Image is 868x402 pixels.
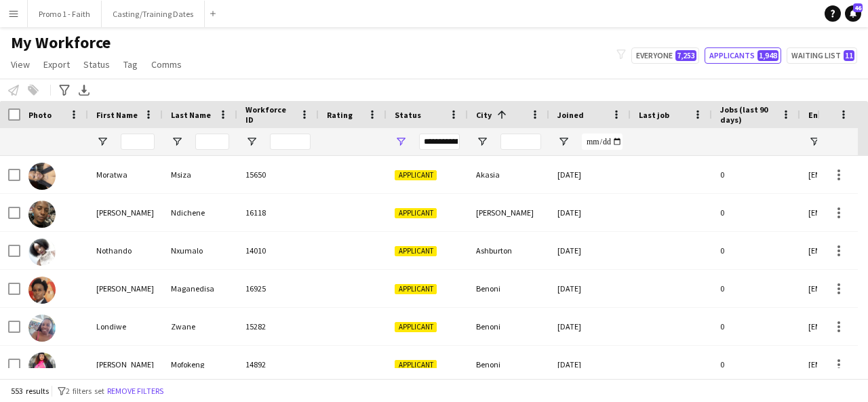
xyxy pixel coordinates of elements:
[395,246,437,256] span: Applicant
[468,346,549,383] div: Benoni
[844,50,854,61] span: 11
[395,170,437,180] span: Applicant
[395,360,437,370] span: Applicant
[118,56,143,73] a: Tag
[787,47,857,64] button: Waiting list11
[270,134,311,150] input: Workforce ID Filter Input
[163,232,237,269] div: Nxumalo
[549,194,631,231] div: [DATE]
[549,232,631,269] div: [DATE]
[163,308,237,345] div: Zwane
[83,58,110,71] span: Status
[327,110,353,120] span: Rating
[78,56,115,73] a: Status
[43,58,70,71] span: Export
[468,194,549,231] div: [PERSON_NAME]
[245,104,294,125] span: Workforce ID
[237,270,319,307] div: 16925
[395,284,437,294] span: Applicant
[675,50,696,61] span: 7,253
[468,156,549,193] div: Akasia
[28,277,56,304] img: Julia Maganedisa
[549,346,631,383] div: [DATE]
[11,33,111,53] span: My Workforce
[237,346,319,383] div: 14892
[712,156,800,193] div: 0
[146,56,187,73] a: Comms
[11,58,30,71] span: View
[96,110,138,120] span: First Name
[28,239,56,266] img: Nothando Nxumalo
[88,346,163,383] div: [PERSON_NAME]
[163,270,237,307] div: Maganedisa
[195,134,229,150] input: Last Name Filter Input
[468,270,549,307] div: Benoni
[66,386,104,396] span: 2 filters set
[163,346,237,383] div: Mofokeng
[88,156,163,193] div: Moratwa
[468,232,549,269] div: Ashburton
[163,156,237,193] div: Msiza
[237,308,319,345] div: 15282
[639,110,669,120] span: Last job
[853,3,863,12] span: 46
[549,308,631,345] div: [DATE]
[171,110,211,120] span: Last Name
[631,47,699,64] button: Everyone7,253
[237,156,319,193] div: 15650
[395,136,407,148] button: Open Filter Menu
[245,136,258,148] button: Open Filter Menu
[395,208,437,218] span: Applicant
[28,201,56,228] img: Thomas Funanani Ndichene
[123,58,138,71] span: Tag
[151,58,182,71] span: Comms
[395,322,437,332] span: Applicant
[712,232,800,269] div: 0
[28,315,56,342] img: Londiwe Zwane
[712,308,800,345] div: 0
[712,194,800,231] div: 0
[28,110,52,120] span: Photo
[476,136,488,148] button: Open Filter Menu
[557,110,584,120] span: Joined
[549,156,631,193] div: [DATE]
[757,50,778,61] span: 1,948
[28,163,56,190] img: Moratwa Msiza
[171,136,183,148] button: Open Filter Menu
[38,56,75,73] a: Export
[56,82,73,98] app-action-btn: Advanced filters
[104,384,166,399] button: Remove filters
[549,270,631,307] div: [DATE]
[582,134,623,150] input: Joined Filter Input
[500,134,541,150] input: City Filter Input
[28,353,56,380] img: Lorina Mofokeng
[476,110,492,120] span: City
[712,270,800,307] div: 0
[237,194,319,231] div: 16118
[96,136,108,148] button: Open Filter Menu
[808,110,830,120] span: Email
[121,134,155,150] input: First Name Filter Input
[237,232,319,269] div: 14010
[88,232,163,269] div: Nothando
[720,104,776,125] span: Jobs (last 90 days)
[705,47,781,64] button: Applicants1,948
[557,136,570,148] button: Open Filter Menu
[28,1,102,27] button: Promo 1 - Faith
[468,308,549,345] div: Benoni
[102,1,205,27] button: Casting/Training Dates
[5,56,35,73] a: View
[845,5,861,22] a: 46
[712,346,800,383] div: 0
[163,194,237,231] div: Ndichene
[88,308,163,345] div: Londiwe
[395,110,421,120] span: Status
[76,82,92,98] app-action-btn: Export XLSX
[88,270,163,307] div: [PERSON_NAME]
[808,136,821,148] button: Open Filter Menu
[88,194,163,231] div: [PERSON_NAME]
